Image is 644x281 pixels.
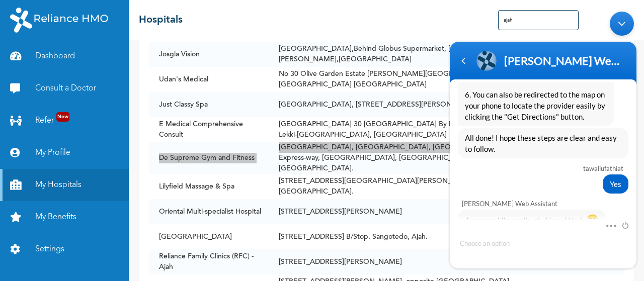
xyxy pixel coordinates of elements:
[445,7,641,273] iframe: SalesIQ Chatwindow
[149,199,269,224] td: Oriental Multi-specialist Hospital
[149,117,269,142] td: E Medical Comprehensive Consult
[149,142,269,174] td: De Supreme Gym and Fitness
[149,174,269,199] td: Lilyfield Massage & Spa
[269,92,541,117] td: [GEOGRAPHIC_DATA], [STREET_ADDRESS][PERSON_NAME][PERSON_NAME]
[149,92,269,117] td: Just Classy Spa
[269,174,541,199] td: [STREET_ADDRESS][GEOGRAPHIC_DATA][PERSON_NAME], [GEOGRAPHIC_DATA].
[139,13,183,28] h2: Hospitals
[269,249,541,274] td: [STREET_ADDRESS][PERSON_NAME]
[149,249,269,274] td: Reliance Family Clinics (RFC) - Ajah
[149,67,269,92] td: Udan's Medical
[56,112,69,122] span: New
[10,8,108,33] img: RelianceHMO's Logo
[149,42,269,67] td: Josgla Vision
[269,199,541,224] td: [STREET_ADDRESS][PERSON_NAME]
[269,224,541,249] td: [STREET_ADDRESS] B/Stop. Sangotedo, Ajah.
[269,67,541,92] td: No 30 Olive Garden Estate [PERSON_NAME][GEOGRAPHIC_DATA] - [GEOGRAPHIC_DATA] [GEOGRAPHIC_DATA]
[149,224,269,249] td: [GEOGRAPHIC_DATA]
[269,42,541,67] td: [GEOGRAPHIC_DATA],Behind Globus Supermarket, [GEOGRAPHIC_DATA][PERSON_NAME],[GEOGRAPHIC_DATA]
[269,142,541,174] td: [GEOGRAPHIC_DATA], [GEOGRAPHIC_DATA], [GEOGRAPHIC_DATA]-Epe Express-way, [GEOGRAPHIC_DATA], [GEOG...
[269,117,541,142] td: [GEOGRAPHIC_DATA] 30 [GEOGRAPHIC_DATA] By Mega Chicken Bus Stop Lekki-[GEOGRAPHIC_DATA], [GEOGRAP...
